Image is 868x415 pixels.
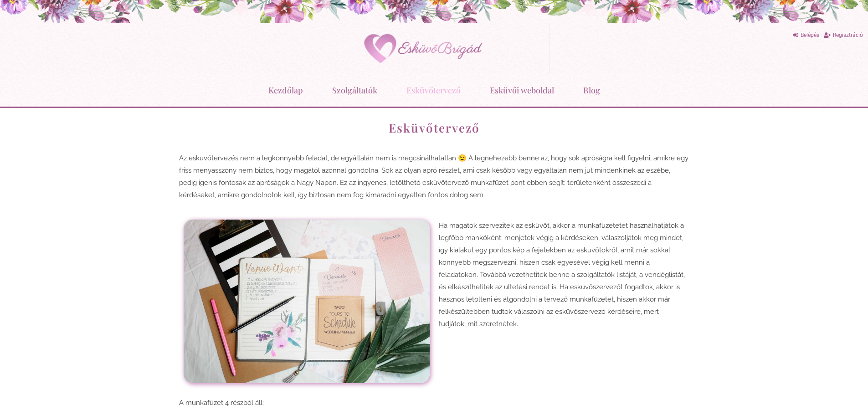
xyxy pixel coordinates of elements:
a: Esküvői weboldal [490,78,554,102]
p: Ha magatok szervezitek az esküvőt, akkor a munkafüzetetet használhatjátok a legfőbb mankóként: me... [439,220,685,330]
a: Regisztráció [824,29,863,41]
h1: Esküvőtervező [188,122,680,134]
a: Belépés [793,29,819,41]
p: Az esküvőtervezés nem a legkönnyebb feladat, de egyáltalán nem is megcsinálhatatlan 😉 A legneheze... [179,152,689,201]
a: Blog [583,78,600,102]
p: A munkafüzet 4 részből áll: [179,397,689,409]
a: Esküvőtervező [406,78,461,102]
span: Belépés [801,32,819,38]
a: Kezdőlap [268,78,303,102]
span: Regisztráció [833,32,863,38]
a: Szolgáltatók [332,78,377,102]
nav: Menu [5,78,863,102]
